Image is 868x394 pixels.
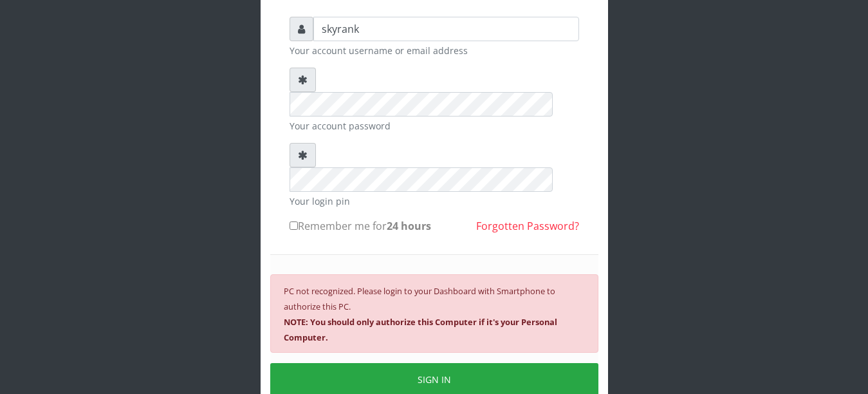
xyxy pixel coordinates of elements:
[290,218,431,234] label: Remember me for
[284,285,557,343] small: PC not recognized. Please login to your Dashboard with Smartphone to authorize this PC.
[290,119,579,133] small: Your account password
[313,17,579,41] input: Username or email address
[387,219,431,233] b: 24 hours
[476,219,579,233] a: Forgotten Password?
[290,194,579,208] small: Your login pin
[284,316,557,343] b: NOTE: You should only authorize this Computer if it's your Personal Computer.
[290,221,298,230] input: Remember me for24 hours
[290,44,579,57] small: Your account username or email address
